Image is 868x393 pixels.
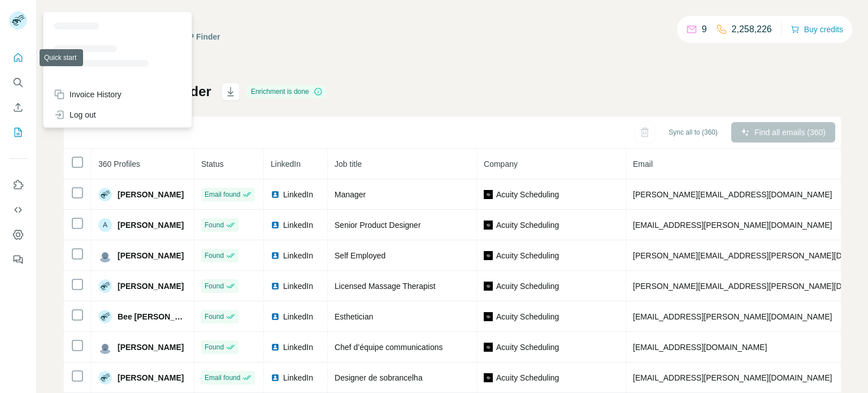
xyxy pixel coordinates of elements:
[271,312,280,321] img: LinkedIn logo
[335,343,442,352] span: Chef d’équipe communications
[54,109,96,120] div: Log out
[732,23,772,36] p: 2,258,226
[496,342,559,353] span: Acuity Scheduling
[205,281,224,291] span: Found
[98,188,112,201] img: Avatar
[484,312,493,321] img: company-logo
[118,219,184,231] span: [PERSON_NAME]
[98,159,140,169] span: 360 Profiles
[118,342,184,353] span: [PERSON_NAME]
[98,218,112,232] div: A
[201,159,224,169] span: Status
[205,189,240,200] span: Email found
[271,282,280,291] img: LinkedIn logo
[335,251,385,260] span: Self Employed
[205,373,240,383] span: Email found
[335,373,423,382] span: Designer de sobrancelha
[283,280,313,292] span: LinkedIn
[205,312,224,322] span: Found
[271,190,280,199] img: LinkedIn logo
[283,311,313,322] span: LinkedIn
[335,221,421,230] span: Senior Product Designer
[633,159,653,169] span: Email
[661,124,726,141] button: Sync all to (360)
[9,175,27,195] button: Use Surfe on LinkedIn
[633,221,832,230] span: [EMAIL_ADDRESS][PERSON_NAME][DOMAIN_NAME]
[98,310,112,323] img: Avatar
[496,280,559,292] span: Acuity Scheduling
[118,372,184,383] span: [PERSON_NAME]
[9,224,27,245] button: Dashboard
[283,189,313,200] span: LinkedIn
[98,371,112,385] img: Avatar
[54,89,121,100] div: Invoice History
[9,122,27,142] button: My lists
[335,312,373,321] span: Esthetician
[335,159,362,169] span: Job title
[283,372,313,383] span: LinkedIn
[484,221,493,230] img: company-logo
[791,21,843,37] button: Buy credits
[9,72,27,93] button: Search
[271,221,280,230] img: LinkedIn logo
[669,127,718,137] span: Sync all to (360)
[633,343,767,352] span: [EMAIL_ADDRESS][DOMAIN_NAME]
[271,373,280,382] img: LinkedIn logo
[496,250,559,261] span: Acuity Scheduling
[633,312,832,321] span: [EMAIL_ADDRESS][PERSON_NAME][DOMAIN_NAME]
[496,311,559,322] span: Acuity Scheduling
[98,279,112,293] img: Avatar
[484,159,518,169] span: Company
[118,311,187,322] span: Bee [PERSON_NAME]
[118,189,184,200] span: [PERSON_NAME]
[271,159,301,169] span: LinkedIn
[633,373,832,382] span: [EMAIL_ADDRESS][PERSON_NAME][DOMAIN_NAME]
[484,282,493,291] img: company-logo
[484,251,493,260] img: company-logo
[283,219,313,231] span: LinkedIn
[9,97,27,118] button: Enrich CSV
[484,190,493,199] img: company-logo
[205,342,224,352] span: Found
[98,340,112,354] img: Avatar
[9,200,27,220] button: Use Surfe API
[702,23,707,36] p: 9
[118,250,184,261] span: [PERSON_NAME]
[484,343,493,352] img: company-logo
[633,190,832,199] span: [PERSON_NAME][EMAIL_ADDRESS][DOMAIN_NAME]
[496,189,559,200] span: Acuity Scheduling
[283,342,313,353] span: LinkedIn
[496,372,559,383] span: Acuity Scheduling
[98,249,112,262] img: Avatar
[205,220,224,230] span: Found
[248,85,326,98] div: Enrichment is done
[283,250,313,261] span: LinkedIn
[9,249,27,270] button: Feedback
[335,190,366,199] span: Manager
[496,219,559,231] span: Acuity Scheduling
[205,251,224,261] span: Found
[271,251,280,260] img: LinkedIn logo
[271,343,280,352] img: LinkedIn logo
[118,280,184,292] span: [PERSON_NAME]
[335,282,436,291] span: Licensed Massage Therapist
[484,373,493,382] img: company-logo
[9,47,27,68] button: Quick start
